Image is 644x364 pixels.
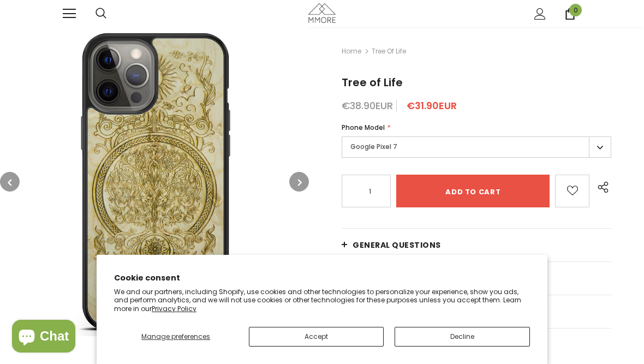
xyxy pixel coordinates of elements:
[308,3,336,22] img: MMORE Cases
[141,332,210,341] span: Manage preferences
[396,175,550,207] input: Add to cart
[342,229,611,261] a: General Questions
[249,327,384,347] button: Accept
[114,272,530,284] h2: Cookie consent
[114,288,530,313] p: We and our partners, including Shopify, use cookies and other technologies to personalize your ex...
[395,327,530,347] button: Decline
[342,99,393,112] span: €38.90EUR
[114,327,238,347] button: Manage preferences
[353,240,441,250] span: General Questions
[372,45,406,58] span: Tree of Life
[342,123,385,132] span: Phone Model
[9,320,79,355] inbox-online-store-chat: Shopify online store chat
[569,4,582,16] span: 0
[564,8,576,20] a: 0
[407,99,457,112] span: €31.90EUR
[342,75,403,90] span: Tree of Life
[342,45,361,58] a: Home
[152,304,196,313] a: Privacy Policy
[342,136,611,158] label: Google Pixel 7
